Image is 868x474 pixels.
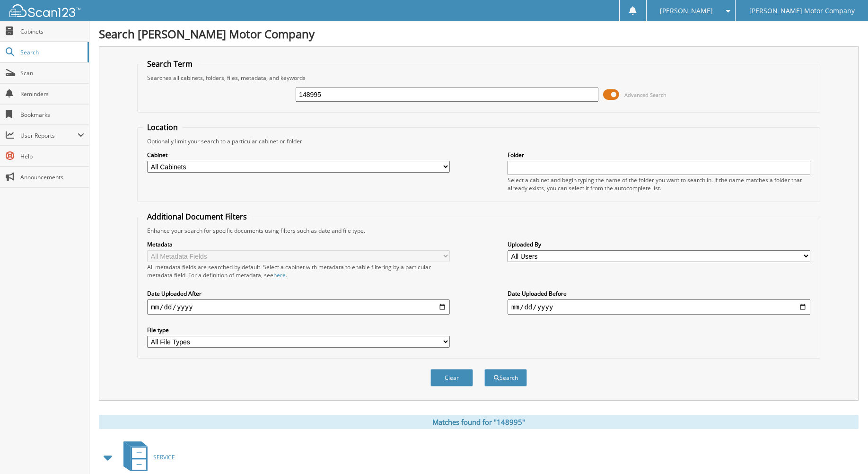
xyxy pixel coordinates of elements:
[624,91,666,98] span: Advanced Search
[20,48,83,56] span: Search
[9,4,80,17] img: scan123-logo-white.svg
[153,453,175,461] span: SERVICE
[749,8,855,14] span: [PERSON_NAME] Motor Company
[20,152,84,160] span: Help
[142,74,815,82] div: Searches all cabinets, folders, files, metadata, and keywords
[660,8,713,14] span: [PERSON_NAME]
[99,26,859,42] h1: Search [PERSON_NAME] Motor Company
[508,176,810,192] div: Select a cabinet and begin typing the name of the folder you want to search in. If the name match...
[142,122,183,132] legend: Location
[142,227,815,235] div: Enhance your search for specific documents using filters such as date and file type.
[20,69,84,77] span: Scan
[99,415,859,429] div: Matches found for "148995"
[508,240,810,248] label: Uploaded By
[142,211,252,222] legend: Additional Document Filters
[147,240,450,248] label: Metadata
[147,299,450,315] input: start
[273,271,286,279] a: here
[147,290,450,298] label: Date Uploaded After
[508,299,810,315] input: end
[20,132,78,140] span: User Reports
[430,369,473,386] button: Clear
[142,137,815,145] div: Optionally limit your search to a particular cabinet or folder
[508,290,810,298] label: Date Uploaded Before
[147,151,450,159] label: Cabinet
[147,263,450,279] div: All metadata fields are searched by default. Select a cabinet with metadata to enable filtering b...
[20,27,84,35] span: Cabinets
[484,369,527,386] button: Search
[20,111,84,119] span: Bookmarks
[20,173,84,181] span: Announcements
[508,151,810,159] label: Folder
[20,90,84,98] span: Reminders
[147,326,450,334] label: File type
[142,59,197,69] legend: Search Term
